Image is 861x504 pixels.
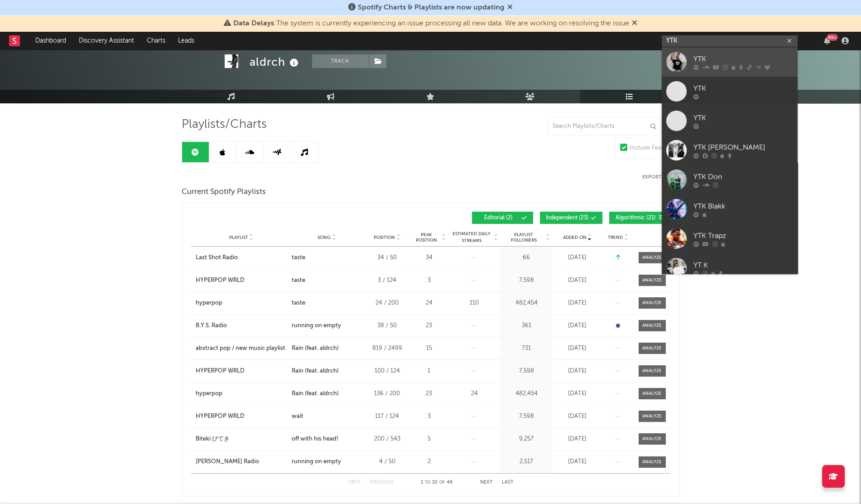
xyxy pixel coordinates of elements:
div: 1 10 46 [412,477,462,488]
div: Rain (feat. aldrch) [292,344,339,353]
div: [DATE] [555,299,600,308]
div: 361 [503,321,550,330]
button: Last [502,480,514,485]
div: Rain (feat. aldrch) [292,367,339,376]
a: hyperpop [196,299,287,308]
div: 136 / 200 [367,389,408,398]
div: [DATE] [555,457,600,466]
div: 3 / 124 [367,276,408,285]
div: running on empty [292,321,341,330]
div: wait [292,412,303,421]
div: 23 [412,321,446,330]
div: 7,598 [503,276,550,285]
div: [DATE] [555,276,600,285]
div: Include Features [630,143,675,154]
div: 819 / 2499 [367,344,408,353]
div: HYPERPOP WRLD [196,276,245,285]
a: YT K [662,253,798,283]
div: taste [292,253,305,262]
span: Editorial ( 2 ) [478,215,519,221]
div: 3 [412,276,446,285]
div: B.Y.S. Radio [196,321,227,330]
div: 200 / 543 [367,435,408,444]
div: 9,257 [503,435,550,444]
div: off with his head! [292,435,338,444]
div: [DATE] [555,412,600,421]
div: 38 / 50 [367,321,408,330]
a: HYPERPOP WRLD [196,276,287,285]
a: Dashboard [29,32,72,50]
div: aldrch [250,54,301,69]
div: YTK Trapz [693,230,793,241]
a: Biteki びてき [196,435,287,444]
div: YT K [693,260,793,271]
a: Last Shot Radio [196,253,287,262]
a: B.Y.S. Radio [196,321,287,330]
span: Song [317,235,331,240]
span: Independent ( 23 ) [546,215,589,221]
div: 4 / 50 [367,457,408,466]
a: Discovery Assistant [72,32,140,50]
div: YTK [693,53,793,64]
div: hyperpop [196,389,222,398]
div: 34 [412,253,446,262]
a: YTK Trapz [662,224,798,253]
span: of [439,480,445,485]
div: 482,454 [503,389,550,398]
a: abstract pop / new music playlist [196,344,287,353]
button: Next [480,480,493,485]
div: taste [292,276,305,285]
div: [DATE] [555,344,600,353]
button: Algorithmic(21) [609,212,670,224]
div: 731 [503,344,550,353]
div: taste [292,299,305,308]
div: 24 [451,389,498,398]
div: 7,598 [503,367,550,376]
span: Algorithmic ( 21 ) [615,215,657,221]
span: : The system is currently experiencing an issue processing all new data. We are working on resolv... [233,20,629,27]
a: Leads [172,32,201,50]
div: 24 [412,299,446,308]
span: Added On [563,235,587,240]
span: Spotify Charts & Playlists are now updating [358,4,505,11]
div: 2 [412,457,446,466]
div: 117 / 124 [367,412,408,421]
div: [PERSON_NAME] Radio [196,457,259,466]
div: [DATE] [555,389,600,398]
div: HYPERPOP WRLD [196,367,245,376]
button: Editorial(2) [472,212,533,224]
div: [DATE] [555,367,600,376]
a: Charts [140,32,172,50]
input: Search Playlists/Charts [548,117,661,136]
div: 34 / 50 [367,253,408,262]
div: hyperpop [196,299,222,308]
div: 110 [451,299,498,308]
div: YTK Don [693,171,793,182]
a: HYPERPOP WRLD [196,367,287,376]
div: YTK [693,112,793,123]
span: Dismiss [507,4,513,11]
button: 99+ [824,37,830,44]
span: Playlist [229,235,248,240]
a: YTK [662,47,798,77]
div: 2,517 [503,457,550,466]
div: 1 [412,367,446,376]
div: Biteki びてき [196,435,230,444]
span: Peak Position [412,232,441,243]
a: YTK Don [662,165,798,194]
div: 24 / 200 [367,299,408,308]
div: 5 [412,435,446,444]
div: abstract pop / new music playlist [196,344,285,353]
span: Current Spotify Playlists [182,187,266,198]
input: Search for artists [662,35,798,47]
div: 482,454 [503,299,550,308]
a: YTK [662,77,798,106]
button: Export CSV [642,174,680,180]
div: 7,598 [503,412,550,421]
div: [DATE] [555,321,600,330]
div: 100 / 124 [367,367,408,376]
button: Track [312,54,369,68]
div: YTK [PERSON_NAME] [693,142,793,153]
div: YTK Blakk [693,201,793,212]
span: Playlist Followers [503,232,545,243]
